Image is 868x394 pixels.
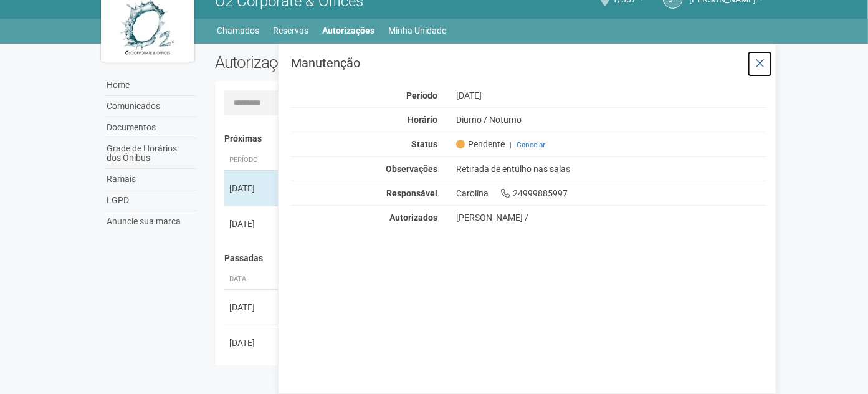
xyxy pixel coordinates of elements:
a: Home [104,75,196,96]
a: Minha Unidade [389,22,447,39]
span: | [510,140,512,149]
a: Documentos [104,117,196,138]
span: Pendente [456,138,505,150]
strong: Responsável [386,188,437,198]
div: [DATE] [229,182,275,195]
strong: Autorizados [389,213,437,223]
div: [DATE] [229,301,275,314]
div: [DATE] [447,90,776,101]
h4: Próximas [224,134,758,143]
div: [DATE] [229,337,275,349]
h4: Passadas [224,254,758,263]
div: Carolina 24999885997 [447,188,776,199]
a: Ramais [104,169,196,190]
div: [PERSON_NAME] / [456,212,767,223]
a: LGPD [104,190,196,211]
strong: Observações [386,164,437,174]
h2: Autorizações [215,53,482,72]
a: Grade de Horários dos Ônibus [104,138,196,169]
a: Reservas [274,22,309,39]
div: Retirada de entulho nas salas [447,163,776,175]
div: Diurno / Noturno [447,114,776,125]
h3: Manutenção [291,57,766,69]
a: Comunicados [104,96,196,117]
a: Cancelar [517,140,545,149]
strong: Horário [408,115,437,125]
th: Período [224,150,280,171]
div: [DATE] [229,218,275,230]
strong: Período [406,90,437,100]
a: Anuncie sua marca [104,211,196,232]
th: Data [224,269,280,290]
strong: Status [411,139,437,149]
a: Chamados [217,22,260,39]
a: Autorizações [323,22,375,39]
